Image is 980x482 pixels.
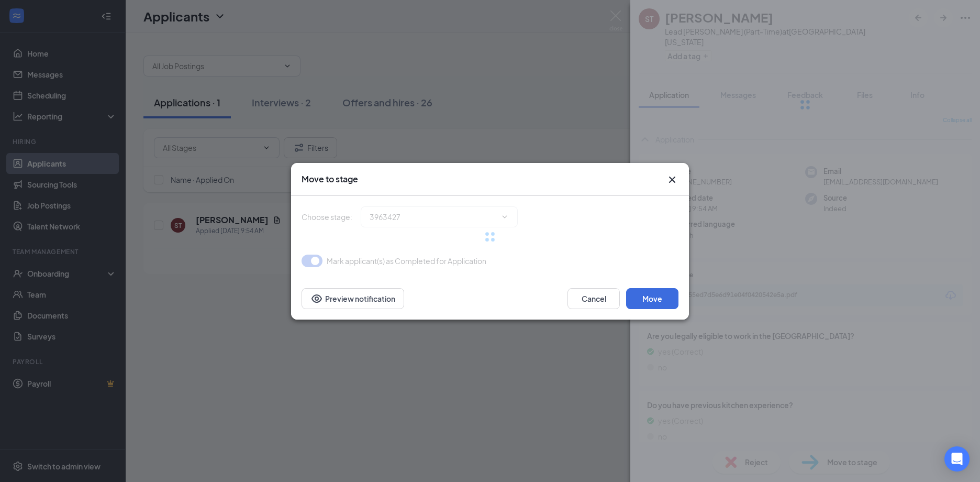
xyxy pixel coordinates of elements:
div: Open Intercom Messenger [944,446,970,472]
button: Move [626,288,678,309]
button: Close [666,173,678,186]
svg: Eye [310,292,323,305]
svg: Cross [666,173,678,186]
h3: Move to stage [302,173,358,185]
button: Cancel [567,288,620,309]
button: Preview notificationEye [302,288,404,309]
